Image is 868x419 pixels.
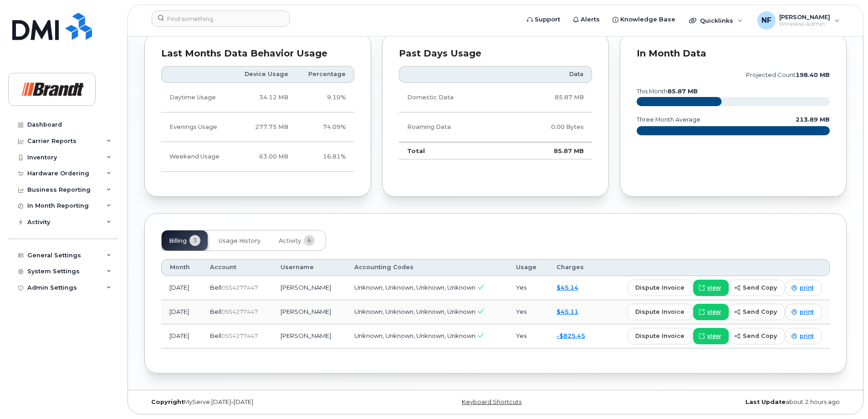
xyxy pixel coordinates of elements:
[746,72,830,78] text: projected count
[210,284,221,291] span: Bell
[628,280,692,296] button: dispute invoice
[508,276,548,300] td: Yes
[707,284,721,292] span: view
[304,235,315,246] span: 6
[581,15,600,24] span: Alerts
[210,332,221,339] span: Bell
[161,300,202,324] td: [DATE]
[296,66,354,82] th: Percentage
[221,308,258,315] span: 0554277447
[210,308,221,315] span: Bell
[272,276,346,300] td: [PERSON_NAME]
[161,83,232,112] td: Daytime Usage
[557,284,578,291] a: $45.14
[743,283,777,292] span: send copy
[219,237,260,245] span: Usage History
[346,259,508,276] th: Accounting Codes
[161,142,354,172] tr: Friday from 6:00pm to Monday 8:00am
[151,399,184,405] strong: Copyright
[761,15,771,26] span: NF
[521,10,567,29] a: Support
[637,49,830,58] div: In Month Data
[606,10,682,29] a: Knowledge Base
[557,332,585,339] a: -$825.45
[683,11,749,30] div: Quicklinks
[535,15,560,24] span: Support
[729,328,785,344] button: send copy
[707,308,721,316] span: view
[743,307,777,316] span: send copy
[296,112,354,142] td: 74.09%
[354,284,475,291] span: Unknown, Unknown, Unknown, Unknown
[507,112,592,142] td: 0.00 Bytes
[354,308,475,315] span: Unknown, Unknown, Unknown, Unknown
[161,112,232,142] td: Evenings Usage
[800,284,814,292] span: print
[507,66,592,82] th: Data
[636,116,700,123] text: three month average
[635,332,684,340] span: dispute invoice
[779,13,830,20] span: [PERSON_NAME]
[796,116,830,123] text: 213.89 MB
[636,88,698,95] text: this month
[279,237,301,245] span: Activity
[507,83,592,112] td: 85.87 MB
[232,112,296,142] td: 277.75 MB
[296,142,354,172] td: 16.81%
[613,399,847,406] div: about 2 hours ago
[693,280,729,296] a: view
[635,283,684,292] span: dispute invoice
[161,112,354,142] tr: Weekdays from 6:00pm to 8:00am
[729,280,785,296] button: send copy
[628,304,692,320] button: dispute invoice
[693,328,729,344] a: view
[399,49,592,58] div: Past Days Usage
[800,332,814,340] span: print
[567,10,606,29] a: Alerts
[508,259,548,276] th: Usage
[786,304,822,320] a: print
[707,332,721,340] span: view
[786,280,822,296] a: print
[508,300,548,324] td: Yes
[272,324,346,348] td: [PERSON_NAME]
[628,328,692,344] button: dispute invoice
[296,83,354,112] td: 9.10%
[745,399,786,405] strong: Last Update
[399,112,507,142] td: Roaming Data
[751,11,846,30] div: Noah Fouillard
[232,83,296,112] td: 34.12 MB
[221,332,258,339] span: 0554277447
[221,284,258,291] span: 0554277447
[144,399,378,406] div: MyServe [DATE]–[DATE]
[462,399,521,405] a: Keyboard Shortcuts
[272,259,346,276] th: Username
[507,142,592,159] td: 85.87 MB
[668,88,698,95] tspan: 85.87 MB
[508,324,548,348] td: Yes
[399,142,507,159] td: Total
[354,332,475,339] span: Unknown, Unknown, Unknown, Unknown
[161,49,354,58] div: Last Months Data Behavior Usage
[800,308,814,316] span: print
[399,83,507,112] td: Domestic Data
[161,259,202,276] th: Month
[796,72,830,78] tspan: 198.40 MB
[620,15,675,24] span: Knowledge Base
[548,259,598,276] th: Charges
[152,10,290,27] input: Find something...
[779,20,830,28] span: Wireless Admin
[232,66,296,82] th: Device Usage
[693,304,729,320] a: view
[161,142,232,172] td: Weekend Usage
[232,142,296,172] td: 63.00 MB
[743,332,777,340] span: send copy
[700,17,733,24] span: Quicklinks
[557,308,578,315] a: $45.11
[202,259,272,276] th: Account
[786,328,822,344] a: print
[161,324,202,348] td: [DATE]
[729,304,785,320] button: send copy
[161,276,202,300] td: [DATE]
[272,300,346,324] td: [PERSON_NAME]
